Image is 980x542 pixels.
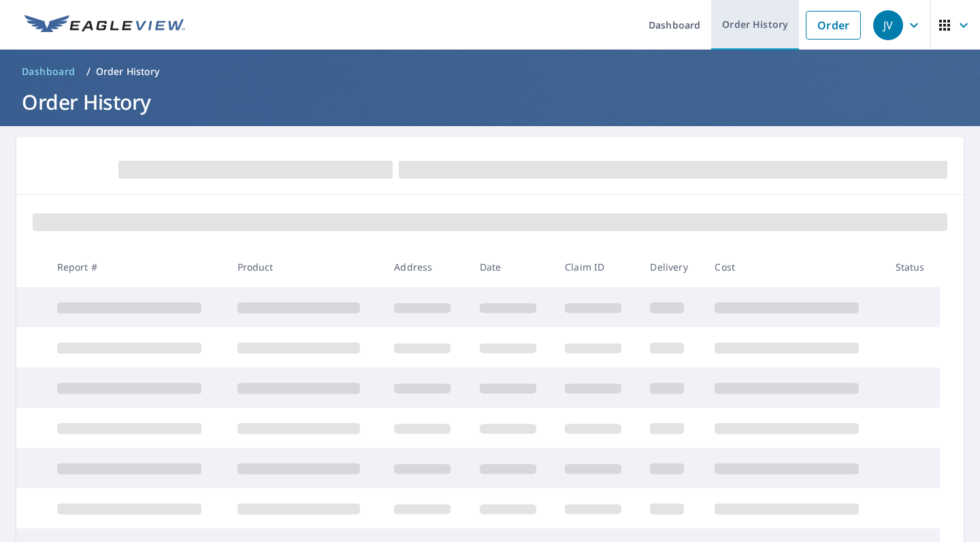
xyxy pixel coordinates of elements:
div: JV [873,10,903,40]
a: Order [806,11,861,40]
th: Product [227,247,384,287]
th: Cost [704,247,884,287]
a: Dashboard [16,61,81,82]
p: Order History [96,65,160,78]
th: Address [383,247,468,287]
h1: Order History [16,88,964,116]
nav: breadcrumb [16,61,964,82]
th: Delivery [639,247,704,287]
th: Date [469,247,554,287]
li: / [86,63,91,80]
span: Dashboard [22,65,76,78]
th: Claim ID [554,247,639,287]
th: Report # [46,247,227,287]
img: EV Logo [24,15,185,35]
th: Status [885,247,941,287]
